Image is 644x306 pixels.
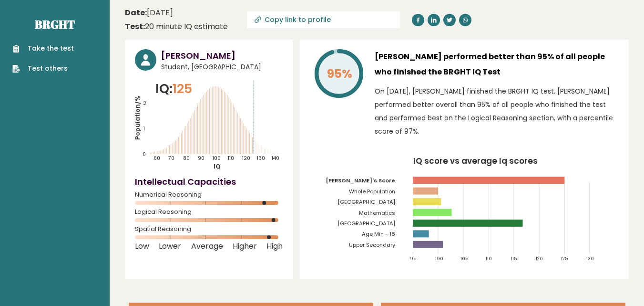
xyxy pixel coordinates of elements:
tspan: [GEOGRAPHIC_DATA] [337,220,395,227]
tspan: 120 [536,255,543,262]
tspan: 95% [327,65,352,82]
span: Average [191,244,223,248]
tspan: 2 [143,100,146,107]
tspan: Whole Population [349,188,395,195]
tspan: 125 [562,255,568,262]
div: 20 minute IQ estimate [125,21,228,32]
tspan: 60 [153,155,160,162]
b: Date: [125,7,147,18]
span: Spatial Reasoning [135,227,283,231]
span: High [266,244,283,248]
tspan: [PERSON_NAME]'s Score [326,177,395,184]
a: Brght [35,17,75,32]
h3: [PERSON_NAME] performed better than 95% of all people who finished the BRGHT IQ Test [375,49,619,80]
tspan: 130 [586,255,594,262]
tspan: 115 [511,255,517,262]
a: Test others [12,63,74,74]
tspan: 100 [213,155,221,162]
tspan: 1 [143,125,145,132]
tspan: 105 [460,255,468,262]
tspan: Mathematics [359,209,395,217]
b: Test: [125,21,145,32]
tspan: IQ score vs average Iq scores [413,155,538,167]
tspan: 70 [168,155,175,162]
p: On [DATE], [PERSON_NAME] finished the BRGHT IQ test. [PERSON_NAME] performed better overall than ... [375,84,619,138]
tspan: 110 [228,155,235,162]
span: Low [135,244,149,248]
tspan: 140 [272,155,280,162]
time: [DATE] [125,7,173,19]
tspan: 80 [184,155,190,162]
tspan: 120 [243,155,251,162]
tspan: Population/% [133,96,142,140]
span: Lower [159,244,181,248]
tspan: 130 [257,155,265,162]
tspan: IQ [214,162,221,170]
span: Numerical Reasoning [135,193,283,197]
p: IQ: [155,79,192,98]
tspan: Age Min - 18 [362,230,395,238]
h3: [PERSON_NAME] [161,49,283,62]
tspan: 95 [410,255,416,262]
span: Higher [233,244,257,248]
span: 125 [173,80,192,97]
span: Logical Reasoning [135,210,283,214]
tspan: 90 [198,155,204,162]
tspan: [GEOGRAPHIC_DATA] [337,198,395,206]
h4: Intellectual Capacities [135,175,283,188]
tspan: 110 [486,255,492,262]
tspan: 0 [143,151,146,158]
tspan: Upper Secondary [349,241,396,249]
a: Take the test [12,43,74,53]
span: Student, [GEOGRAPHIC_DATA] [161,62,283,72]
tspan: 100 [435,255,443,262]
